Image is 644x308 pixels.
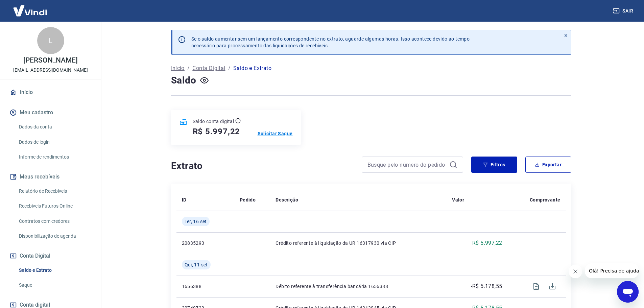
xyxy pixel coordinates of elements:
[8,85,93,100] a: Início
[612,5,636,17] button: Sair
[191,35,470,49] p: Se o saldo aumentar sem um lançamento correspondente no extrato, aguarde algumas horas. Isso acon...
[193,118,234,125] p: Saldo conta digital
[569,265,582,278] iframe: Fechar mensagem
[185,261,208,268] span: Qui, 11 set
[192,64,225,72] a: Conta Digital
[23,57,77,64] p: [PERSON_NAME]
[276,283,441,290] p: Débito referente à transferência bancária 1656388
[258,130,293,137] a: Solicitar Saque
[528,278,544,294] span: Visualizar
[193,126,240,137] h5: R$ 5.997,22
[8,0,52,21] img: Vindi
[525,157,571,173] button: Exportar
[367,160,447,170] input: Busque pelo número do pedido
[585,263,639,278] iframe: Mensagem da empresa
[16,229,93,243] a: Disponibilização de agenda
[13,67,88,74] p: [EMAIL_ADDRESS][DOMAIN_NAME]
[182,240,229,246] p: 20835293
[171,159,354,173] h4: Extrato
[37,27,64,54] div: L
[16,150,93,164] a: Informe de rendimentos
[16,278,93,292] a: Saque
[4,5,57,10] span: Olá! Precisa de ajuda?
[185,218,207,225] span: Ter, 16 set
[171,64,185,72] a: Início
[16,184,93,198] a: Relatório de Recebíveis
[471,282,502,290] p: -R$ 5.178,55
[472,239,502,247] p: R$ 5.997,22
[8,105,93,120] button: Meu cadastro
[228,64,231,72] p: /
[16,263,93,277] a: Saldo e Extrato
[187,64,190,72] p: /
[233,64,271,72] p: Saldo e Extrato
[471,157,517,173] button: Filtros
[276,240,441,246] p: Crédito referente à liquidação da UR 16317930 via CIP
[16,120,93,134] a: Dados da conta
[16,135,93,149] a: Dados de login
[617,281,639,303] iframe: Botão para abrir a janela de mensagens
[182,196,187,203] p: ID
[8,169,93,184] button: Meus recebíveis
[8,248,93,263] button: Conta Digital
[16,199,93,213] a: Recebíveis Futuros Online
[452,196,464,203] p: Valor
[240,196,256,203] p: Pedido
[16,214,93,228] a: Contratos com credores
[182,283,229,290] p: 1656388
[171,74,196,87] h4: Saldo
[276,196,298,203] p: Descrição
[544,278,560,294] span: Download
[530,196,560,203] p: Comprovante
